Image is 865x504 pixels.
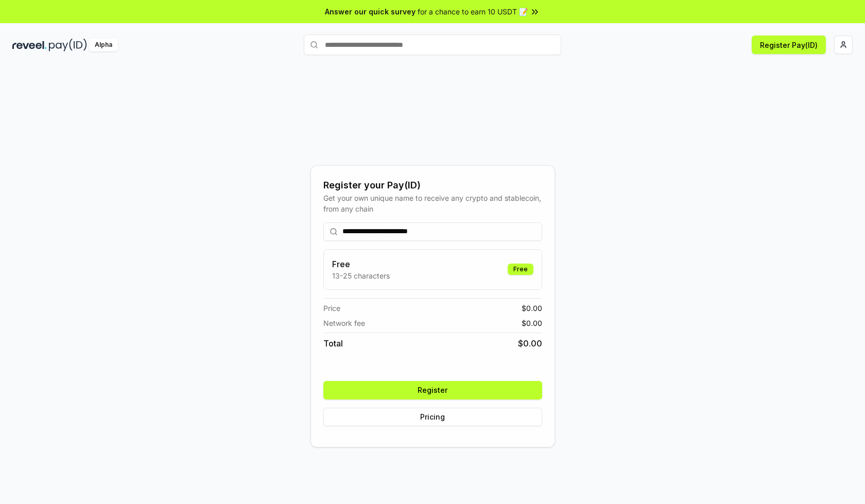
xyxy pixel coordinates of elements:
span: $ 0.00 [522,318,542,328]
div: Free [508,264,533,275]
h3: Free [332,258,390,270]
div: Alpha [89,39,118,51]
span: for a chance to earn 10 USDT 📝 [418,6,528,17]
img: reveel_dark [12,39,47,51]
span: $ 0.00 [522,303,542,314]
span: Total [323,337,343,350]
button: Register Pay(ID) [752,36,826,54]
span: Answer our quick survey [325,6,416,17]
p: 13-25 characters [332,270,390,281]
div: Register your Pay(ID) [323,178,542,193]
span: $ 0.00 [518,337,542,350]
img: pay_id [49,39,87,51]
button: Pricing [323,408,542,426]
span: Network fee [323,318,365,328]
button: Register [323,381,542,399]
div: Get your own unique name to receive any crypto and stablecoin, from any chain [323,193,542,214]
span: Price [323,303,340,314]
